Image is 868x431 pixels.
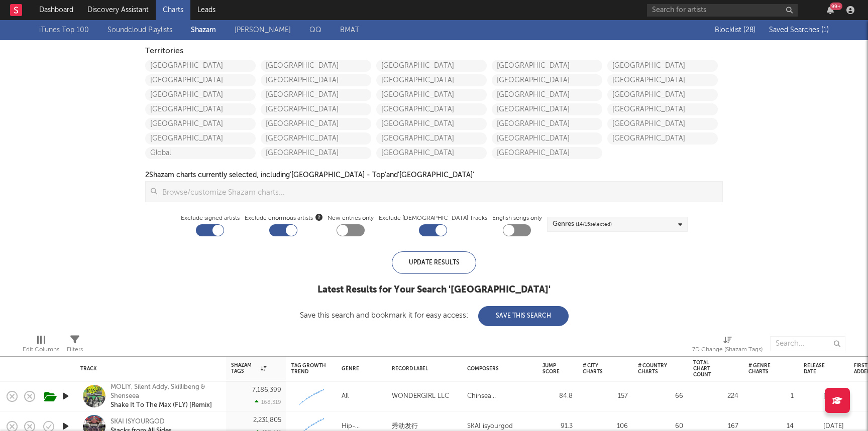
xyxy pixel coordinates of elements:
[715,27,755,34] span: Blocklist
[748,363,779,375] div: # Genre Charts
[607,132,718,145] a: [GEOGRAPHIC_DATA]
[492,147,602,159] a: [GEOGRAPHIC_DATA]
[145,147,256,159] a: Global
[309,24,321,36] a: QQ
[261,118,371,130] a: [GEOGRAPHIC_DATA]
[111,417,172,426] div: SKAI ISYOURGOD
[342,390,349,402] div: All
[261,132,371,145] a: [GEOGRAPHIC_DATA]
[111,383,219,410] a: MOLIY, Silent Addy, Skillibeng & ShenseeaShake It To The Max (FLY) [Remix]
[328,212,374,224] label: New entries only
[145,89,256,101] a: [GEOGRAPHIC_DATA]
[376,89,487,101] a: [GEOGRAPHIC_DATA]
[492,132,602,145] a: [GEOGRAPHIC_DATA]
[376,74,487,86] a: [GEOGRAPHIC_DATA]
[235,24,291,36] a: [PERSON_NAME]
[261,147,371,159] a: [GEOGRAPHIC_DATA]
[607,118,718,130] a: [GEOGRAPHIC_DATA]
[638,390,683,402] div: 66
[39,24,89,36] a: iTunes Top 100
[342,366,377,372] div: Genre
[392,390,449,402] div: WONDERGIRL LLC
[804,390,844,402] div: [DATE]
[607,74,718,86] a: [GEOGRAPHIC_DATA]
[145,103,256,115] a: [GEOGRAPHIC_DATA]
[692,331,763,360] div: 7D Change (Shazam Tags)
[647,4,798,17] input: Search for artists
[743,27,755,34] span: ( 28 )
[576,218,612,230] span: ( 14 / 15 selected)
[693,360,723,378] div: Total Chart Count
[804,363,829,375] div: Release Date
[769,27,829,34] span: Saved Searches
[376,118,487,130] a: [GEOGRAPHIC_DATA]
[157,182,722,202] input: Browse/customize Shazam charts...
[261,103,371,115] a: [GEOGRAPHIC_DATA]
[542,390,573,402] div: 84.8
[379,212,487,224] label: Exclude [DEMOGRAPHIC_DATA] Tracks
[145,74,256,86] a: [GEOGRAPHIC_DATA]
[607,89,718,101] a: [GEOGRAPHIC_DATA]
[261,74,371,86] a: [GEOGRAPHIC_DATA]
[300,312,569,319] div: Save this search and bookmark it for easy access:
[252,387,281,393] div: 7,186,399
[111,401,219,410] div: Shake It To The Max (FLY) [Remix]
[542,363,560,375] div: Jump Score
[23,331,59,360] div: Edit Columns
[111,383,219,401] div: MOLIY, Silent Addy, Skillibeng & Shenseea
[376,60,487,72] a: [GEOGRAPHIC_DATA]
[80,366,216,372] div: Track
[67,344,83,356] div: Filters
[492,118,602,130] a: [GEOGRAPHIC_DATA]
[827,6,834,14] button: 99+
[553,218,612,230] div: Genres
[181,212,240,224] label: Exclude signed artists
[492,103,602,115] a: [GEOGRAPHIC_DATA]
[145,169,474,181] div: 2 Shazam charts currently selected, including '[GEOGRAPHIC_DATA] - Top' and '[GEOGRAPHIC_DATA]'
[231,362,266,374] div: Shazam Tags
[492,212,542,224] label: English songs only
[300,284,569,296] div: Latest Results for Your Search ' [GEOGRAPHIC_DATA] '
[145,60,256,72] a: [GEOGRAPHIC_DATA]
[253,417,281,423] div: 2,231,805
[583,363,613,375] div: # City Charts
[692,344,763,356] div: 7D Change (Shazam Tags)
[607,103,718,115] a: [GEOGRAPHIC_DATA]
[467,390,532,402] div: Chinsea [PERSON_NAME], [PERSON_NAME] Ama [PERSON_NAME] [PERSON_NAME], [PERSON_NAME]
[255,399,281,405] div: 168,319
[245,212,322,224] span: Exclude enormous artists
[492,60,602,72] a: [GEOGRAPHIC_DATA]
[770,336,845,351] input: Search...
[23,344,59,356] div: Edit Columns
[392,251,476,274] div: Update Results
[467,366,527,372] div: Composers
[261,89,371,101] a: [GEOGRAPHIC_DATA]
[107,24,172,36] a: Soundcloud Playlists
[261,60,371,72] a: [GEOGRAPHIC_DATA]
[145,132,256,145] a: [GEOGRAPHIC_DATA]
[376,103,487,115] a: [GEOGRAPHIC_DATA]
[478,306,569,326] button: Save This Search
[67,331,83,360] div: Filters
[748,390,794,402] div: 1
[830,3,842,10] div: 99 +
[583,390,628,402] div: 157
[821,27,829,34] span: ( 1 )
[145,118,256,130] a: [GEOGRAPHIC_DATA]
[291,363,327,375] div: Tag Growth Trend
[145,45,723,57] div: Territories
[638,363,668,375] div: # Country Charts
[492,89,602,101] a: [GEOGRAPHIC_DATA]
[492,74,602,86] a: [GEOGRAPHIC_DATA]
[392,366,452,372] div: Record Label
[766,26,829,34] button: Saved Searches (1)
[376,132,487,145] a: [GEOGRAPHIC_DATA]
[376,147,487,159] a: [GEOGRAPHIC_DATA]
[315,212,322,222] button: Exclude enormous artists
[340,24,359,36] a: BMAT
[693,390,738,402] div: 224
[607,60,718,72] a: [GEOGRAPHIC_DATA]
